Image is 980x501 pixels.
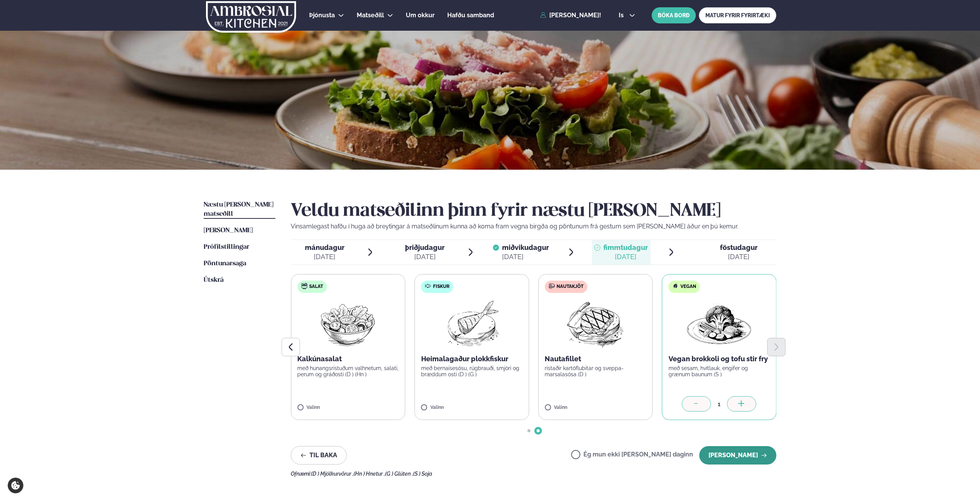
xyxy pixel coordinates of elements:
span: Fiskur [433,284,450,290]
a: Útskrá [204,276,224,285]
div: 1 [711,400,727,408]
div: [DATE] [305,252,344,261]
span: (G ) Glúten , [385,471,413,477]
div: Ofnæmi: [291,471,776,477]
p: Vegan brokkoli og tofu stir fry [669,354,770,364]
img: fish.svg [425,283,431,289]
div: [DATE] [720,252,758,261]
span: Útskrá [204,277,224,283]
img: Beef-Meat.png [562,299,629,348]
a: [PERSON_NAME] [204,226,253,235]
p: með bernaisesósu, rúgbrauði, smjöri og bræddum osti (D ) (G ) [421,365,523,377]
a: Matseðill [357,11,384,20]
a: Hafðu samband [447,11,494,20]
span: Vegan [680,284,696,290]
img: salad.svg [301,283,307,289]
button: [PERSON_NAME] [699,446,776,465]
button: Til baka [291,446,347,465]
span: föstudagur [720,243,758,251]
span: mánudagur [305,243,344,251]
span: þriðjudagur [405,243,445,251]
button: is [613,12,641,18]
a: Pöntunarsaga [204,259,246,268]
img: Vegan.svg [672,283,679,289]
p: Vinsamlegast hafðu í huga að breytingar á matseðlinum kunna að koma fram vegna birgða og pöntunum... [291,222,776,231]
a: Cookie settings [8,478,23,493]
div: [DATE] [502,252,549,261]
span: Matseðill [357,12,384,19]
a: Þjónusta [309,11,335,20]
p: Heimalagaður plokkfiskur [421,354,523,364]
button: BÓKA BORÐ [652,7,696,23]
span: [PERSON_NAME] [204,227,253,234]
span: Salat [309,284,323,290]
button: Next slide [767,338,786,356]
span: fimmtudagur [603,243,648,251]
h2: Veldu matseðilinn þinn fyrir næstu [PERSON_NAME] [291,200,776,222]
span: Um okkur [406,12,435,19]
p: ristaðir kartöflubitar og sveppa- marsalasósa (D ) [545,365,646,377]
img: Vegan.png [685,299,753,348]
img: beef.svg [548,283,555,289]
a: MATUR FYRIR FYRIRTÆKI [699,7,776,23]
a: Um okkur [406,11,435,20]
span: (Hn ) Hnetur , [354,471,385,477]
span: Þjónusta [309,12,335,19]
span: Pöntunarsaga [204,260,246,267]
span: miðvikudagur [502,243,549,251]
span: (S ) Soja [413,471,432,477]
span: Hafðu samband [447,12,494,19]
img: Salad.png [314,299,382,348]
span: Næstu [PERSON_NAME] matseðill [204,202,273,217]
button: Previous slide [282,338,300,356]
img: Fish.png [438,299,506,348]
p: Kalkúnasalat [297,354,399,364]
span: (D ) Mjólkurvörur , [311,471,354,477]
span: Go to slide 2 [537,429,540,432]
p: með hunangsristuðum valhnetum, salati, perum og gráðosti (D ) (Hn ) [297,365,399,377]
p: Nautafillet [545,354,646,364]
span: Prófílstillingar [204,244,249,250]
p: með sesam, hvítlauk, engifer og grænum baunum (S ) [669,365,770,377]
img: logo [205,1,297,33]
span: Nautakjöt [557,284,583,290]
a: [PERSON_NAME]! [540,12,601,19]
a: Prófílstillingar [204,243,249,252]
div: [DATE] [603,252,648,261]
div: [DATE] [405,252,445,261]
a: Næstu [PERSON_NAME] matseðill [204,200,275,219]
span: is [619,12,626,18]
span: Go to slide 1 [527,429,530,432]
